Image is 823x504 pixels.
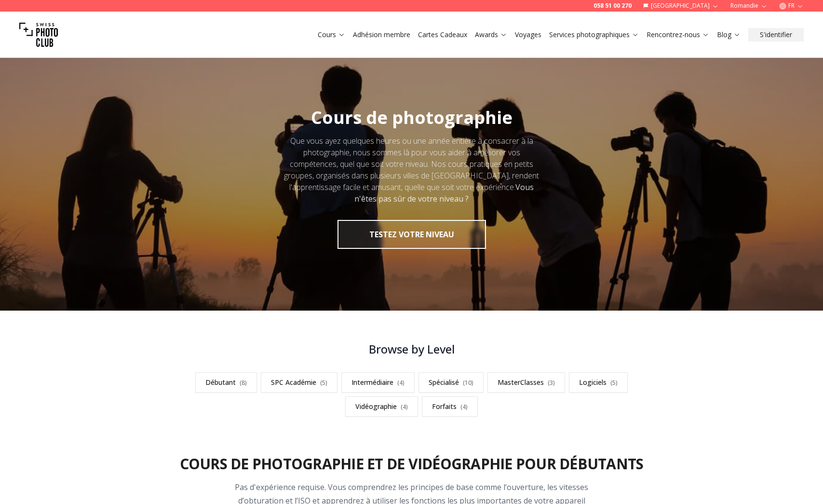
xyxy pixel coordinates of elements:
a: Adhésion membre [353,30,410,40]
span: ( 10 ) [463,379,473,387]
img: Swiss photo club [19,15,58,54]
a: SPC Académie(5) [261,372,337,393]
button: Blog [713,28,744,41]
button: Services photographiques [545,28,643,41]
span: ( 3 ) [548,379,555,387]
a: Services photographiques [549,30,639,40]
a: Spécialisé(10) [418,372,484,393]
a: MasterClasses(3) [487,372,565,393]
a: Cours [318,30,345,40]
div: Que vous ayez quelques heures ou une année entière à consacrer à la photographie, nous sommes là ... [281,135,543,204]
button: S'identifier [748,28,804,41]
a: Vidéographie(4) [345,396,418,417]
a: Blog [717,30,741,40]
h3: Browse by Level [173,341,651,357]
a: Cartes Cadeaux [418,30,467,40]
a: Forfaits(4) [422,396,478,417]
span: ( 4 ) [460,403,468,411]
a: Voyages [515,30,541,40]
span: ( 8 ) [240,379,247,387]
a: Intermédiaire(4) [341,372,415,393]
button: Adhésion membre [349,28,414,41]
h2: Cours de photographie et de vidéographie pour débutants [180,455,644,473]
button: Cours [314,28,349,41]
button: Rencontrez-nous [643,28,713,41]
a: Débutant(8) [195,372,257,393]
span: Cours de photographie [311,106,513,129]
a: Awards [475,30,507,40]
span: ( 5 ) [320,379,327,387]
span: ( 4 ) [401,403,408,411]
span: ( 4 ) [397,379,405,387]
button: Cartes Cadeaux [414,28,471,41]
button: Awards [471,28,511,41]
a: 058 51 00 270 [594,2,632,10]
button: Voyages [511,28,545,41]
a: Rencontrez-nous [647,30,709,40]
span: ( 5 ) [610,379,618,387]
button: TESTEZ VOTRE NIVEAU [337,220,486,249]
a: Logiciels(5) [569,372,628,393]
